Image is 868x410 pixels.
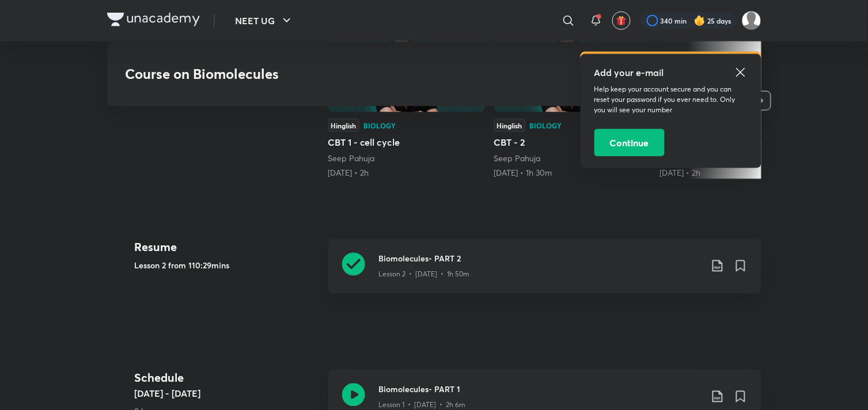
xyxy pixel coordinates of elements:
[135,260,319,272] h5: Lesson 2 from 110:29mins
[328,135,485,149] h5: CBT 1 - cell cycle
[379,253,702,265] h3: Biomolecules- PART 2
[660,168,817,179] div: 17th Mar • 2h
[328,153,375,164] a: Seep Pahuja
[379,384,702,396] h3: Biomolecules- PART 1
[742,11,761,31] img: Ananya chaudhary
[379,269,470,280] p: Lesson 2 • [DATE] • 1h 50m
[494,119,525,132] div: Hinglish
[328,153,485,164] div: Seep Pahuja
[594,66,748,79] h5: Add your e-mail
[107,13,200,26] img: Company Logo
[494,153,651,164] div: Seep Pahuja
[107,13,200,29] a: Company Logo
[328,119,359,132] div: Hinglish
[328,168,485,179] div: 12th Mar • 2h
[135,239,319,256] h4: Resume
[616,16,627,26] img: avatar
[229,9,301,32] button: NEET UG
[530,122,562,129] div: Biology
[594,129,665,157] button: Continue
[494,135,651,149] h5: CBT - 2
[135,387,319,401] h5: [DATE] - [DATE]
[494,153,541,164] a: Seep Pahuja
[494,168,651,179] div: 13th Mar • 1h 30m
[694,15,706,26] img: streak
[364,122,396,129] div: Biology
[612,12,631,30] button: avatar
[126,66,577,82] h3: Course on Biomolecules
[328,239,761,307] a: Biomolecules- PART 2Lesson 2 • [DATE] • 1h 50m
[594,84,748,115] p: Help keep your account secure and you can reset your password if you ever need to. Only you will ...
[135,370,319,387] h4: Schedule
